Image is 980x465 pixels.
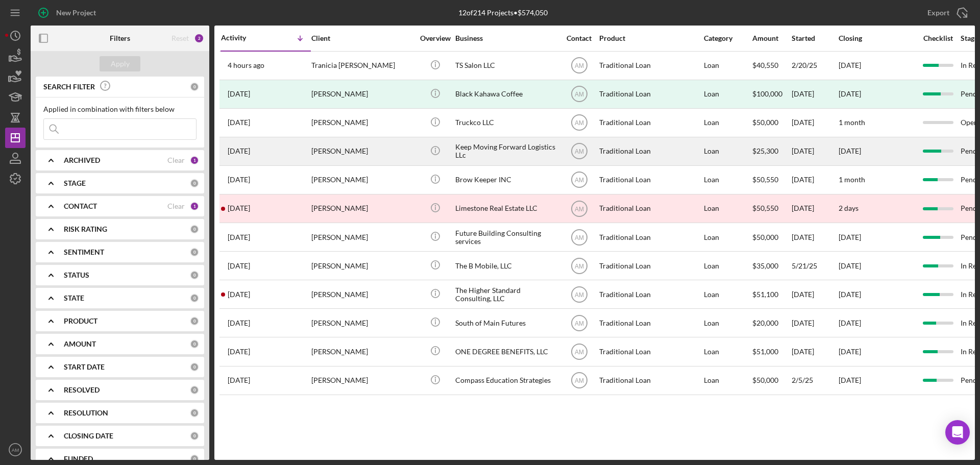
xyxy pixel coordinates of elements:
time: 2025-07-18 19:16 [228,204,250,212]
div: 0 [190,454,199,463]
div: Loan [704,52,751,79]
div: Loan [704,138,751,165]
div: Traditional Loan [599,281,701,308]
button: Export [917,3,975,23]
div: Keep Moving Forward Logistics LLc [455,138,557,165]
div: [DATE] [792,309,838,336]
div: [PERSON_NAME] [311,109,413,136]
time: 2025-03-06 18:47 [228,376,250,384]
b: RESOLUTION [64,409,108,417]
div: 0 [190,225,199,234]
time: [DATE] [839,347,861,356]
div: $50,550 [752,166,791,193]
div: 0 [190,385,199,395]
div: $25,300 [752,138,791,165]
div: 2/5/25 [792,367,838,394]
div: Product [599,34,701,42]
div: The Higher Standard Consulting, LLC [455,281,557,308]
div: 5/21/25 [792,252,838,279]
div: [DATE] [792,338,838,365]
div: Loan [704,224,751,251]
time: [DATE] [839,233,861,241]
b: STAGE [64,179,86,187]
div: [PERSON_NAME] [311,224,413,251]
div: $40,550 [752,52,791,79]
div: Traditional Loan [599,224,701,251]
div: $100,000 [752,81,791,108]
time: [DATE] [839,319,861,327]
div: Amount [752,34,791,42]
div: Traditional Loan [599,138,701,165]
div: [PERSON_NAME] [311,367,413,394]
div: Loan [704,195,751,222]
text: AM [575,91,584,98]
div: Future Building Consulting services [455,224,557,251]
div: 0 [190,179,199,188]
div: Tranicia [PERSON_NAME] [311,52,413,79]
div: 0 [190,362,199,372]
div: Export [927,3,949,23]
b: ARCHIVED [64,156,100,164]
div: Contact [560,34,598,42]
div: $50,000 [752,109,791,136]
div: Loan [704,338,751,365]
div: Clear [167,202,185,210]
text: AM [575,177,584,184]
div: [DATE] [792,138,838,165]
div: [PERSON_NAME] [311,281,413,308]
div: $50,550 [752,195,791,222]
div: Loan [704,309,751,336]
b: Filters [110,34,130,42]
time: [DATE] [839,261,861,270]
div: Compass Education Strategies [455,367,557,394]
b: STATUS [64,271,89,279]
time: 2025-07-22 20:28 [228,176,250,184]
b: RISK RATING [64,225,107,233]
div: 0 [190,408,199,418]
div: 12 of 214 Projects • $574,050 [458,9,548,17]
text: AM [575,148,584,155]
div: Reset [171,34,189,42]
div: Overview [416,34,454,42]
text: AM [575,320,584,327]
div: 2/20/25 [792,52,838,79]
div: $20,000 [752,309,791,336]
div: New Project [56,3,96,23]
div: Open Intercom Messenger [945,420,970,445]
div: Limestone Real Estate LLC [455,195,557,222]
div: Traditional Loan [599,81,701,108]
div: Clear [167,156,185,164]
text: AM [575,262,584,270]
b: AMOUNT [64,340,96,348]
div: Loan [704,252,751,279]
b: CONTACT [64,202,97,210]
div: [PERSON_NAME] [311,338,413,365]
div: Applied in combination with filters below [43,105,197,113]
div: The B Mobile, LLC [455,252,557,279]
div: 0 [190,431,199,440]
b: SENTIMENT [64,248,104,256]
b: STATE [64,294,84,302]
div: Loan [704,281,751,308]
button: Apply [100,56,140,71]
div: Traditional Loan [599,367,701,394]
div: Traditional Loan [599,195,701,222]
b: FUNDED [64,455,93,463]
div: [DATE] [792,281,838,308]
div: Loan [704,109,751,136]
div: Closing [839,34,915,42]
text: AM [575,119,584,127]
time: [DATE] [839,146,861,155]
div: 0 [190,316,199,326]
div: $51,000 [752,338,791,365]
div: Loan [704,166,751,193]
time: 2025-08-06 13:43 [228,90,250,98]
div: Loan [704,81,751,108]
div: Checklist [916,34,960,42]
div: [PERSON_NAME] [311,81,413,108]
div: [DATE] [792,81,838,108]
div: 0 [190,339,199,349]
div: [PERSON_NAME] [311,166,413,193]
div: Loan [704,367,751,394]
time: [DATE] [839,376,861,384]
